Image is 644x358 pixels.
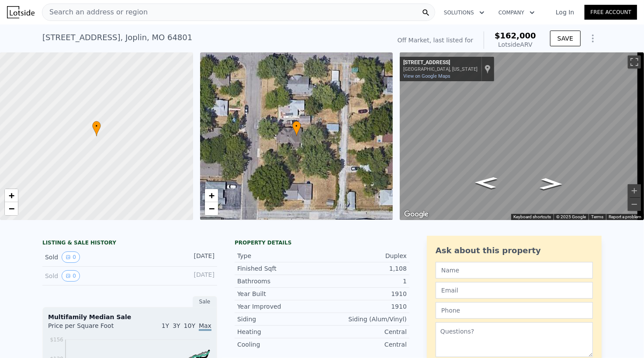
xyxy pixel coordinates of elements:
[628,184,641,197] button: Zoom in
[205,202,218,215] a: Zoom out
[485,64,491,74] a: Show location on map
[322,251,407,260] div: Duplex
[176,251,215,263] div: [DATE]
[402,209,431,220] a: Open this area in Google Maps (opens a new window)
[5,202,18,215] a: Zoom out
[237,327,322,336] div: Heating
[550,31,581,46] button: SAVE
[400,52,644,220] div: Map
[322,327,407,336] div: Central
[292,122,301,130] span: •
[237,277,322,286] div: Bathrooms
[9,190,14,201] span: +
[322,315,407,324] div: Siding (Alum/Vinyl)
[545,8,585,17] a: Log In
[237,302,322,311] div: Year Improved
[237,315,322,324] div: Siding
[208,203,214,214] span: −
[436,262,593,279] input: Name
[42,7,148,17] span: Search an address or region
[48,313,211,321] div: Multifamily Median Sale
[436,282,593,299] input: Email
[42,31,192,44] div: [STREET_ADDRESS] , Joplin , MO 64801
[398,36,474,45] div: Off Market, last listed for
[492,5,542,21] button: Company
[50,337,63,343] tspan: $156
[495,31,536,40] span: $162,000
[235,239,409,246] div: Property details
[628,198,641,211] button: Zoom out
[193,296,217,307] div: Sale
[92,122,101,130] span: •
[436,244,593,257] div: Ask about this property
[92,121,101,136] div: •
[45,270,123,282] div: Sold
[62,251,80,263] button: View historical data
[585,5,637,20] a: Free Account
[237,340,322,349] div: Cooling
[162,322,169,329] span: 1Y
[62,270,80,282] button: View historical data
[530,175,572,193] path: Go South, S Park Ave
[437,5,492,21] button: Solutions
[322,340,407,349] div: Central
[42,239,217,248] div: LISTING & SALE HISTORY
[513,214,551,220] button: Keyboard shortcuts
[400,52,644,220] div: Street View
[495,40,536,49] div: Lotside ARV
[7,6,35,18] img: Lotside
[322,289,407,298] div: 1910
[199,322,211,331] span: Max
[465,174,507,192] path: Go North, S Park Ave
[322,302,407,311] div: 1910
[628,55,641,69] button: Toggle fullscreen view
[176,270,215,282] div: [DATE]
[322,277,407,286] div: 1
[184,322,195,329] span: 10Y
[208,190,214,201] span: +
[237,289,322,298] div: Year Built
[436,302,593,319] input: Phone
[205,189,218,202] a: Zoom in
[403,66,478,72] div: [GEOGRAPHIC_DATA], [US_STATE]
[403,59,478,66] div: [STREET_ADDRESS]
[584,30,602,47] button: Show Options
[237,251,322,260] div: Type
[292,121,301,136] div: •
[5,189,18,202] a: Zoom in
[237,264,322,273] div: Finished Sqft
[556,214,586,219] span: © 2025 Google
[45,251,123,263] div: Sold
[9,203,14,214] span: −
[322,264,407,273] div: 1,108
[402,209,431,220] img: Google
[173,322,180,329] span: 3Y
[609,214,641,219] a: Report a problem
[591,214,603,219] a: Terms
[403,73,450,79] a: View on Google Maps
[48,321,130,335] div: Price per Square Foot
